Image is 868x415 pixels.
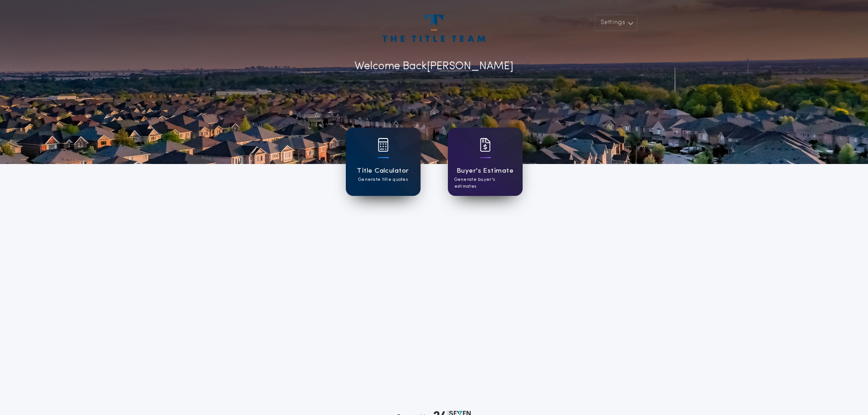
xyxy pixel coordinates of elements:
h1: Title Calculator [357,166,409,176]
img: account-logo [383,15,485,42]
p: Welcome Back [PERSON_NAME] [354,58,514,75]
button: Settings [595,15,637,31]
a: card iconBuyer's EstimateGenerate buyer's estimates [448,128,523,196]
img: card icon [480,138,491,152]
p: Generate buyer's estimates [454,176,516,190]
h1: Buyer's Estimate [457,166,514,176]
img: card icon [378,138,389,152]
p: Generate title quotes [358,176,408,183]
a: card iconTitle CalculatorGenerate title quotes [346,128,421,196]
